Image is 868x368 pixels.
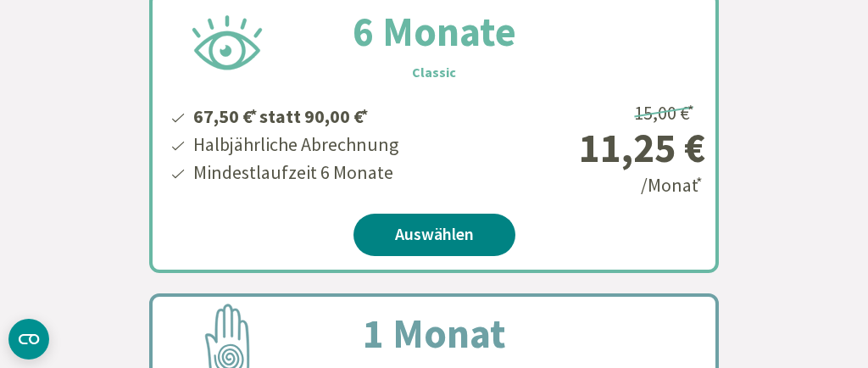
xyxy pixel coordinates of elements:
h2: 1 Monat [322,303,547,364]
a: Auswählen [353,214,515,256]
span: 15,00 € [634,101,697,125]
button: CMP-Widget öffnen [8,319,49,360]
li: 67,50 € statt 90,00 € [191,99,398,131]
li: Mindestlaufzeit 6 Monate [191,159,398,187]
li: Halbjährliche Abrechnung [191,131,398,159]
h3: Classic [412,62,456,82]
h2: 6 Monate [312,1,557,62]
div: /Monat [502,96,705,200]
div: 11,25 € [502,127,705,168]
